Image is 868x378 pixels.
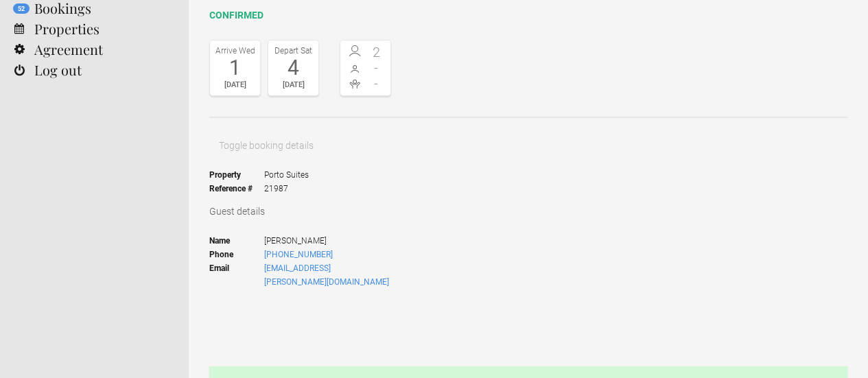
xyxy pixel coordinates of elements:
[213,58,257,78] div: 1
[209,261,264,289] strong: Email
[366,61,388,75] span: -
[264,250,333,259] a: [PHONE_NUMBER]
[209,182,264,196] strong: Reference #
[264,263,389,287] a: [EMAIL_ADDRESS][PERSON_NAME][DOMAIN_NAME]
[264,168,309,182] span: Porto Suites
[13,3,30,14] flynt-notification-badge: 52
[272,58,315,78] div: 4
[209,234,264,248] strong: Name
[209,132,323,159] button: Toggle booking details
[209,204,847,218] h3: Guest details
[209,168,264,182] strong: Property
[366,45,388,59] span: 2
[213,78,257,92] div: [DATE]
[264,182,309,196] span: 21987
[264,234,391,248] span: [PERSON_NAME]
[366,77,388,91] span: -
[272,44,315,58] div: Depart Sat
[209,248,264,261] strong: Phone
[213,44,257,58] div: Arrive Wed
[209,8,847,23] h2: confirmed
[272,78,315,92] div: [DATE]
